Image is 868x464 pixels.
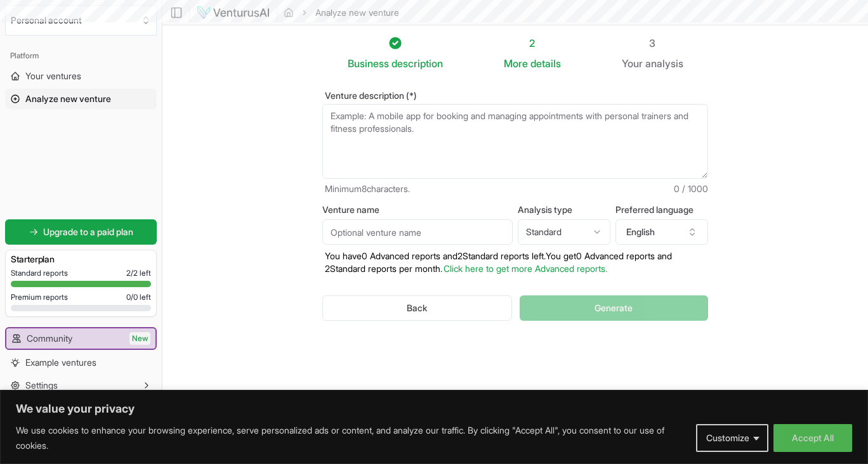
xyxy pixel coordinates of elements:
[518,205,610,214] label: Analysis type
[615,205,708,214] label: Preferred language
[11,292,68,302] span: Premium reports
[348,56,389,71] span: Business
[322,219,513,245] input: Optional venture name
[16,401,852,416] p: We value your privacy
[6,328,155,349] a: CommunityNew
[5,89,157,109] a: Analyze new venture
[5,66,157,86] a: Your ventures
[322,91,708,100] label: Venture description (*)
[11,268,68,278] span: Standard reports
[322,205,513,214] label: Venture name
[444,263,607,274] a: Click here to get more Advanced reports.
[43,226,133,238] span: Upgrade to a paid plan
[325,183,410,195] span: Minimum 8 characters.
[615,219,708,245] button: English
[11,253,151,266] h3: Starter plan
[504,35,561,51] div: 2
[126,268,151,278] span: 2 / 2 left
[322,250,708,275] p: You have 0 Advanced reports and 2 Standard reports left. Y ou get 0 Advanced reports and 2 Standa...
[27,332,72,345] span: Community
[5,352,157,373] a: Example ventures
[773,424,852,452] button: Accept All
[5,46,157,66] div: Platform
[5,375,157,396] button: Settings
[622,35,683,51] div: 3
[126,292,151,302] span: 0 / 0 left
[622,56,643,71] span: Your
[530,57,561,70] span: details
[504,56,528,71] span: More
[322,295,512,321] button: Back
[16,423,687,453] p: We use cookies to enhance your browsing experience, serve personalized ads or content, and analyz...
[25,70,81,82] span: Your ventures
[5,219,157,245] a: Upgrade to a paid plan
[391,57,443,70] span: description
[25,356,96,369] span: Example ventures
[25,379,58,392] span: Settings
[645,57,683,70] span: analysis
[674,183,708,195] span: 0 / 1000
[25,93,111,105] span: Analyze new venture
[696,424,768,452] button: Customize
[129,332,150,345] span: New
